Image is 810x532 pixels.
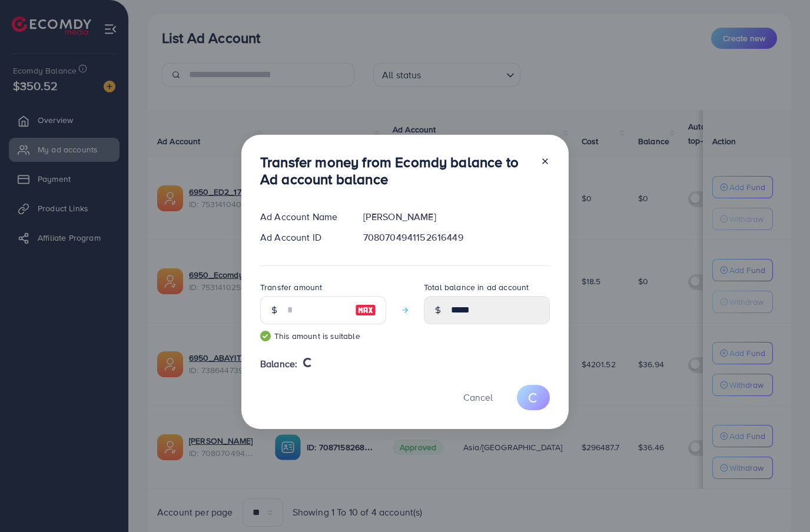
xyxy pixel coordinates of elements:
[260,331,271,341] img: guide
[251,231,354,244] div: Ad Account ID
[354,231,559,244] div: 7080704941152616449
[260,330,386,342] small: This amount is suitable
[760,479,801,523] iframe: Chat
[424,281,529,293] label: Total balance in ad account
[260,281,322,293] label: Transfer amount
[260,357,297,371] span: Balance:
[251,210,354,224] div: Ad Account Name
[260,154,531,188] h3: Transfer money from Ecomdy balance to Ad account balance
[463,391,493,404] span: Cancel
[449,385,507,410] button: Cancel
[354,210,559,224] div: [PERSON_NAME]
[355,303,376,317] img: image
